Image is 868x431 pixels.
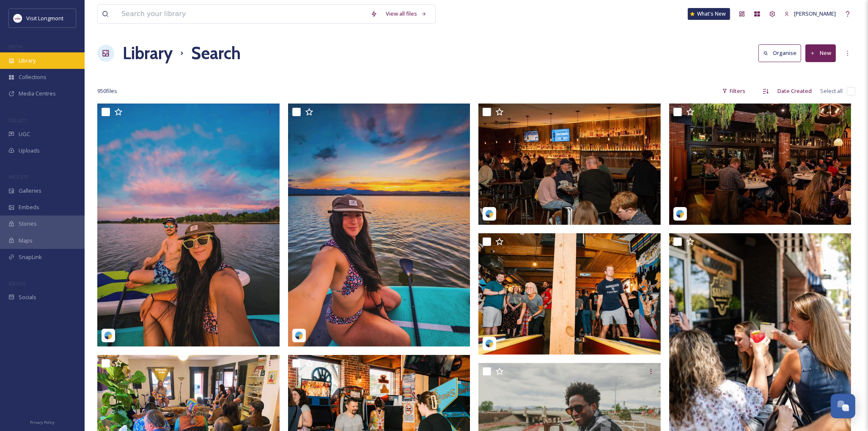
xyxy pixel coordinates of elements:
[820,87,843,95] span: Select all
[104,331,113,340] img: snapsea-logo.png
[191,41,241,66] h1: Search
[8,117,27,123] span: COLLECT
[19,147,40,155] span: Uploads
[19,187,41,195] span: Galleries
[19,237,33,245] span: Maps
[478,104,661,225] img: theroostlongmont-18050952365394396.jpg
[831,394,855,418] button: Open Chat
[758,44,801,62] button: Organise
[26,14,63,22] span: Visit Longmont
[805,44,836,62] button: New
[288,104,470,346] img: krey.life-18287853907269794.jpg
[97,104,280,346] img: krey.life-17967567080782014.jpg
[19,253,42,261] span: SnapLink
[478,233,661,355] img: quarterslongmont-4571656.jpg
[19,130,30,138] span: UGC
[8,280,25,286] span: SOCIALS
[19,90,56,98] span: Media Centres
[30,417,55,427] a: Privacy Policy
[794,10,836,17] span: [PERSON_NAME]
[123,41,173,66] a: Library
[773,83,816,99] div: Date Created
[295,331,303,340] img: snapsea-logo.png
[485,339,494,348] img: snapsea-logo.png
[19,203,39,211] span: Embeds
[30,420,55,425] span: Privacy Policy
[485,210,494,218] img: snapsea-logo.png
[117,5,366,23] input: Search your library
[19,73,47,81] span: Collections
[8,44,23,50] span: MEDIA
[780,5,840,22] a: [PERSON_NAME]
[19,220,37,228] span: Stories
[676,210,684,218] img: snapsea-logo.png
[669,104,852,225] img: theroostlongmont-18075381817768530.jpg
[97,87,117,95] span: 950 file s
[19,293,36,301] span: Socials
[382,5,431,22] a: View all files
[718,83,750,99] div: Filters
[758,44,805,62] a: Organise
[14,14,22,22] img: longmont.jpg
[19,57,36,65] span: Library
[688,8,730,20] a: What's New
[8,174,28,180] span: WIDGETS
